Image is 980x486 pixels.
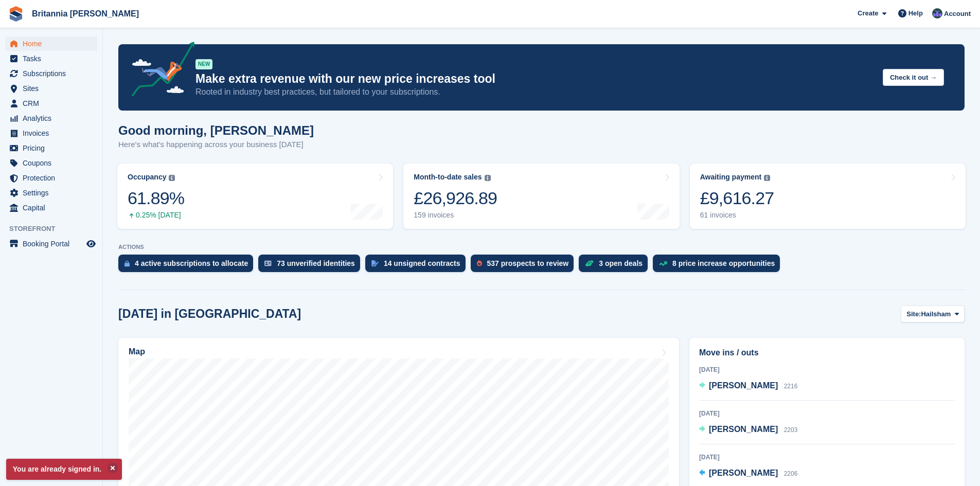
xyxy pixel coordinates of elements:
span: Booking Portal [23,237,84,251]
img: icon-info-grey-7440780725fd019a000dd9b08b2336e03edf1995a4989e88bcd33f0948082b44.svg [764,175,770,181]
span: Analytics [23,111,84,125]
a: menu [5,51,97,66]
div: 61.89% [128,188,184,209]
a: [PERSON_NAME] 2203 [699,423,797,437]
a: Awaiting payment £9,616.27 61 invoices [690,164,966,229]
h2: Map [129,347,145,356]
a: menu [5,111,97,125]
a: Occupancy 61.89% 0.25% [DATE] [117,164,393,229]
a: menu [5,171,97,185]
a: Month-to-date sales £26,926.89 159 invoices [403,164,679,229]
div: £9,616.27 [700,188,774,209]
a: [PERSON_NAME] 2216 [699,380,797,393]
p: Rooted in industry best practices, but tailored to your subscriptions. [195,86,875,98]
img: icon-info-grey-7440780725fd019a000dd9b08b2336e03edf1995a4989e88bcd33f0948082b44.svg [485,175,491,181]
div: [DATE] [699,453,955,462]
div: 61 invoices [700,211,774,220]
span: 2206 [784,470,798,477]
p: Here's what's happening across your business [DATE] [118,139,314,151]
div: 0.25% [DATE] [128,211,184,220]
div: 3 open deals [599,259,643,267]
a: menu [5,126,97,140]
span: Invoices [23,126,84,140]
div: £26,926.89 [414,188,497,209]
a: 14 unsigned contracts [365,255,471,277]
a: menu [5,37,97,51]
span: Help [908,8,923,19]
a: Britannia [PERSON_NAME] [28,5,143,22]
a: 73 unverified identities [258,255,365,277]
span: Capital [23,201,84,215]
span: [PERSON_NAME] [709,469,778,477]
a: menu [5,66,97,81]
span: Home [23,37,84,51]
h2: [DATE] in [GEOGRAPHIC_DATA] [118,307,301,321]
img: prospect-51fa495bee0391a8d652442698ab0144808aea92771e9ea1ae160a38d050c398.svg [477,260,482,266]
p: ACTIONS [118,244,965,250]
span: Protection [23,171,84,185]
div: Month-to-date sales [414,173,482,182]
div: 73 unverified identities [277,259,355,267]
a: 537 prospects to review [471,255,579,277]
button: Check it out → [883,69,944,86]
span: Settings [23,186,84,200]
span: 2216 [784,383,798,390]
a: menu [5,156,97,170]
img: stora-icon-8386f47178a22dfd0bd8f6a31ec36ba5ce8667c1dd55bd0f319d3a0aa187defe.svg [8,6,24,22]
span: [PERSON_NAME] [709,425,778,434]
a: 8 price increase opportunities [653,255,785,277]
p: Make extra revenue with our new price increases tool [195,71,875,86]
a: menu [5,237,97,251]
a: [PERSON_NAME] 2206 [699,467,797,480]
div: 14 unsigned contracts [384,259,460,267]
div: 537 prospects to review [487,259,569,267]
h1: Good morning, [PERSON_NAME] [118,123,314,137]
div: 8 price increase opportunities [672,259,775,267]
span: Account [944,9,971,19]
span: Tasks [23,51,84,66]
span: Create [858,8,878,19]
a: menu [5,96,97,111]
img: deal-1b604bf984904fb50ccaf53a9ad4b4a5d6e5aea283cecdc64d6e3604feb123c2.svg [585,260,594,267]
span: CRM [23,96,84,111]
span: Storefront [9,224,102,234]
img: icon-info-grey-7440780725fd019a000dd9b08b2336e03edf1995a4989e88bcd33f0948082b44.svg [169,175,175,181]
div: 159 invoices [414,211,497,220]
a: 3 open deals [579,255,653,277]
span: Coupons [23,156,84,170]
a: menu [5,141,97,155]
span: Hailsham [921,309,951,319]
img: contract_signature_icon-13c848040528278c33f63329250d36e43548de30e8caae1d1a13099fd9432cc5.svg [371,260,379,266]
span: Sites [23,81,84,96]
div: NEW [195,59,212,69]
button: Site: Hailsham [901,305,965,322]
p: You are already signed in. [6,459,122,480]
img: active_subscription_to_allocate_icon-d502201f5373d7db506a760aba3b589e785aa758c864c3986d89f69b8ff3... [124,260,130,267]
div: Awaiting payment [700,173,762,182]
img: Lee Cradock [932,8,942,19]
div: 4 active subscriptions to allocate [135,259,248,267]
span: 2203 [784,426,798,434]
div: [DATE] [699,365,955,374]
div: [DATE] [699,409,955,418]
span: Site: [906,309,921,319]
img: price_increase_opportunities-93ffe204e8149a01c8c9dc8f82e8f89637d9d84a8eef4429ea346261dce0b2c0.svg [659,261,667,266]
img: price-adjustments-announcement-icon-8257ccfd72463d97f412b2fc003d46551f7dbcb40ab6d574587a9cd5c0d94... [123,42,195,100]
span: Subscriptions [23,66,84,81]
a: Preview store [85,238,97,250]
span: [PERSON_NAME] [709,381,778,390]
span: Pricing [23,141,84,155]
div: Occupancy [128,173,166,182]
a: 4 active subscriptions to allocate [118,255,258,277]
a: menu [5,186,97,200]
a: menu [5,201,97,215]
img: verify_identity-adf6edd0f0f0b5bbfe63781bf79b02c33cf7c696d77639b501bdc392416b5a36.svg [264,260,272,266]
a: menu [5,81,97,96]
h2: Move ins / outs [699,347,955,359]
